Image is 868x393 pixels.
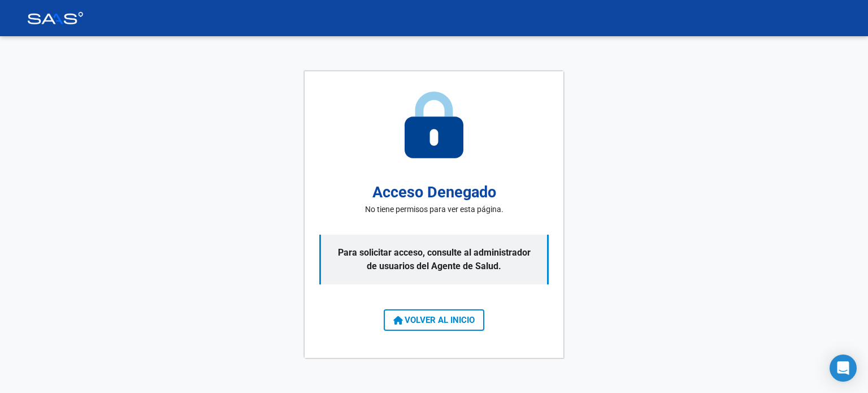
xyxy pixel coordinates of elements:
span: VOLVER AL INICIO [393,315,475,325]
img: access-denied [405,92,463,158]
p: No tiene permisos para ver esta página. [365,204,504,215]
button: VOLVER AL INICIO [384,309,484,331]
p: Para solicitar acceso, consulte al administrador de usuarios del Agente de Salud. [319,235,549,284]
img: Logo SAAS [27,12,84,24]
h2: Acceso Denegado [372,181,496,204]
div: Open Intercom Messenger [830,355,857,382]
